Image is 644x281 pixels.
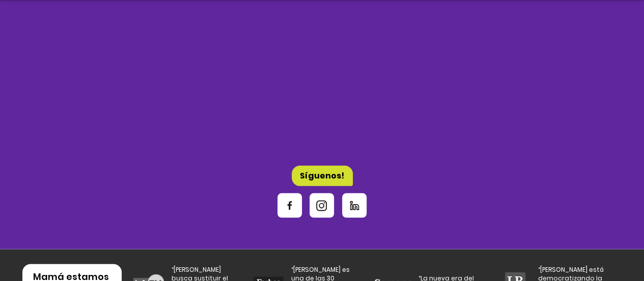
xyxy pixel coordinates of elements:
[585,222,634,271] iframe: Messagebird Livechat Widget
